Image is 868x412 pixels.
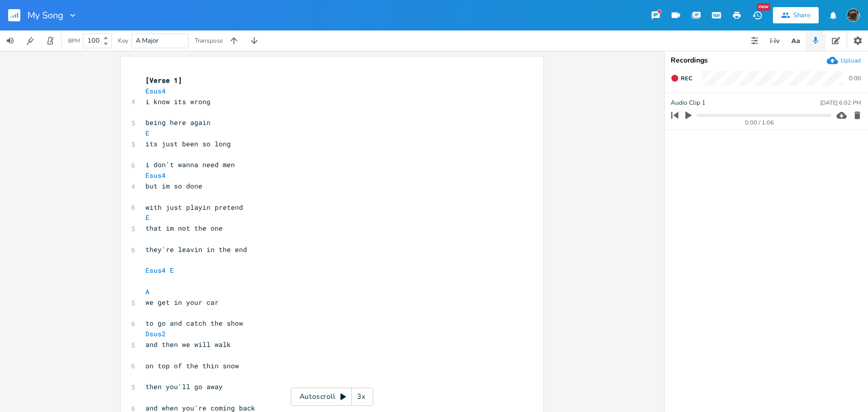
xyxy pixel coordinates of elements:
div: Recordings [671,57,862,64]
span: with just playin pretend [145,203,243,212]
button: Rec [667,70,696,86]
div: [DATE] 6:02 PM [820,100,861,106]
span: i know its wrong [145,97,211,106]
div: Share [793,11,811,20]
button: Share [773,7,819,23]
span: Esus4 [145,171,166,180]
div: Upload [841,56,861,65]
span: on top of the thin snow [145,361,239,370]
span: Rec [681,75,692,82]
div: 3x [352,388,370,406]
button: Upload [827,55,861,66]
div: BPM [68,38,80,44]
span: A Major [136,36,159,45]
div: Transpose [195,38,223,44]
div: 0:00 [849,75,861,81]
span: My Song [27,11,64,20]
span: E [170,266,174,275]
span: but im so done [145,181,202,191]
span: Esus4 [145,86,166,96]
span: we get in your car [145,298,219,307]
span: Dsus2 [145,329,166,338]
span: then you'll go away [145,382,223,391]
img: August Tyler Gallant [847,9,860,22]
span: E [145,213,149,222]
span: and then we will walk [145,340,231,349]
span: they're leavin in the end [145,245,247,254]
span: A [145,287,149,296]
span: its just been so long [145,139,231,148]
span: to go and catch the show [145,319,243,328]
span: Audio Clip 1 [671,98,705,108]
span: E [145,129,149,138]
div: 0:00 / 1:06 [689,120,831,125]
div: New [757,3,770,11]
span: being here again [145,118,211,127]
span: i don't wanna need men [145,160,235,169]
div: Autoscroll [291,388,373,406]
span: Esus4 [145,266,166,275]
span: that im not the one [145,224,223,233]
button: New [747,6,767,24]
div: Key [118,38,128,44]
span: [Verse 1] [145,76,182,85]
